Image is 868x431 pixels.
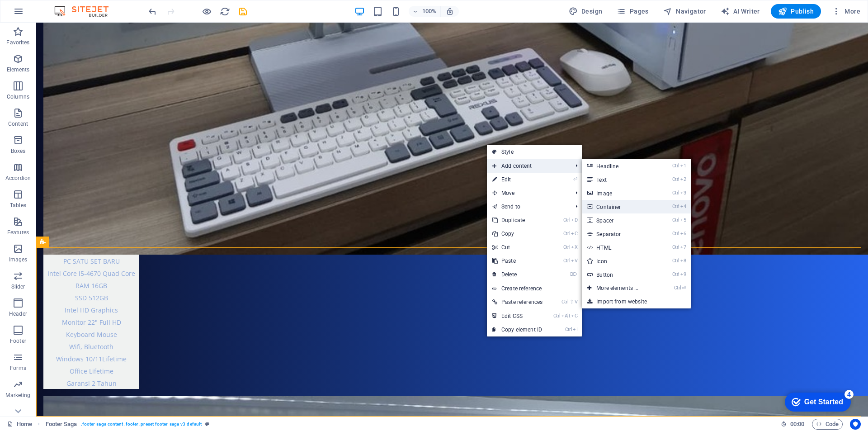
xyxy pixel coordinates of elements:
[850,419,861,430] button: Usercentrics
[663,7,706,16] span: Navigator
[582,268,656,281] a: Ctrl9Button
[487,200,568,213] a: Send to
[571,258,577,264] i: V
[570,299,574,305] i: ⇧
[487,186,568,200] span: Move
[220,6,230,17] i: Reload page
[672,271,679,277] i: Ctrl
[571,313,577,319] i: C
[816,419,839,430] span: Code
[11,147,26,155] p: Boxes
[582,281,656,295] a: Ctrl⏎More elements ...
[582,173,656,186] a: Ctrl2Text
[680,176,686,182] i: 2
[487,227,548,241] a: CtrlCCopy
[680,190,686,196] i: 3
[219,6,230,17] button: reload
[672,244,679,250] i: Ctrl
[680,258,686,264] i: 8
[790,419,804,430] span: 00 00
[613,4,652,19] button: Pages
[570,271,577,277] i: ⌦
[680,217,686,223] i: 5
[67,2,76,11] div: 4
[27,10,66,18] div: Get Started
[563,258,571,264] i: Ctrl
[672,176,679,182] i: Ctrl
[672,190,679,196] i: Ctrl
[147,6,158,17] button: undo
[5,175,31,182] p: Accordion
[561,299,569,305] i: Ctrl
[487,159,568,173] span: Add content
[9,310,27,317] p: Header
[582,200,656,213] a: Ctrl4Container
[674,285,681,291] i: Ctrl
[828,4,864,19] button: More
[487,295,548,309] a: Ctrl⇧VPaste references
[9,256,28,263] p: Images
[573,176,577,182] i: ⏎
[672,163,679,169] i: Ctrl
[487,309,548,323] a: CtrlAltCEdit CSS
[487,282,582,295] a: Create reference
[11,283,25,290] p: Slider
[7,419,32,430] a: Click to cancel selection. Double-click to open Pages
[446,7,454,15] i: On resize automatically adjust zoom level to fit chosen device.
[237,6,248,17] button: save
[617,7,648,16] span: Pages
[680,204,686,209] i: 4
[582,241,656,254] a: Ctrl7HTML
[672,231,679,237] i: Ctrl
[10,337,26,345] p: Footer
[582,186,656,200] a: Ctrl3Image
[565,327,572,332] i: Ctrl
[660,4,710,19] button: Navigator
[571,244,577,250] i: X
[672,204,679,209] i: Ctrl
[778,7,814,16] span: Publish
[582,159,656,173] a: Ctrl1Headline
[422,6,437,17] h6: 100%
[238,6,248,17] i: Save (Ctrl+S)
[487,241,548,254] a: CtrlXCut
[565,4,606,19] button: Design
[487,254,548,268] a: CtrlVPaste
[487,173,548,186] a: ⏎Edit
[553,313,561,319] i: Ctrl
[147,6,158,17] i: Undo: Move elements (Ctrl+Z)
[582,213,656,227] a: Ctrl5Spacer
[10,365,26,372] p: Forms
[7,66,30,73] p: Elements
[7,5,73,24] div: Get Started 4 items remaining, 20% complete
[797,421,798,427] span: :
[52,6,120,17] img: Editor Logo
[487,268,548,281] a: ⌦Delete
[672,258,679,264] i: Ctrl
[832,7,860,16] span: More
[680,231,686,237] i: 6
[487,213,548,227] a: CtrlDDuplicate
[582,295,690,308] a: Import from website
[201,6,212,17] button: Click here to leave preview mode and continue editing
[682,285,686,291] i: ⏎
[565,4,606,19] div: Design (Ctrl+Alt+Y)
[563,231,571,237] i: Ctrl
[205,422,209,426] i: This element is a customizable preset
[680,163,686,169] i: 1
[81,419,202,430] span: . footer-saga-content .footer .preset-footer-saga-v3-default
[563,244,571,250] i: Ctrl
[487,145,582,159] a: Style
[46,419,77,430] span: Click to select. Double-click to edit
[561,313,571,319] i: Alt
[7,93,29,100] p: Columns
[721,7,760,16] span: AI Writer
[6,39,29,46] p: Favorites
[582,254,656,268] a: Ctrl8Icon
[781,419,805,430] h6: Session time
[571,231,577,237] i: C
[717,4,764,19] button: AI Writer
[575,299,577,305] i: V
[10,202,26,209] p: Tables
[563,217,571,223] i: Ctrl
